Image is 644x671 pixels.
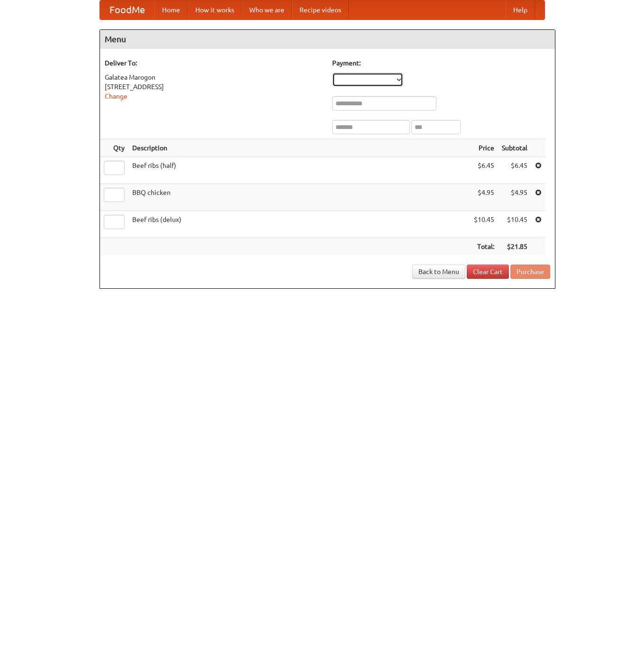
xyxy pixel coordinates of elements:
td: $10.45 [498,211,531,238]
td: $10.45 [470,211,498,238]
a: Who we are [242,0,292,19]
td: Beef ribs (half) [128,157,470,184]
th: Qty [100,139,128,157]
a: Back to Menu [412,265,465,279]
button: Purchase [510,265,550,279]
a: Home [154,0,188,19]
h4: Menu [100,30,555,49]
div: [STREET_ADDRESS] [105,82,323,92]
td: $4.95 [498,184,531,211]
th: Total: [470,238,498,256]
h5: Payment: [332,58,550,68]
td: $6.45 [498,157,531,184]
th: Description [128,139,470,157]
a: Clear Cart [467,265,509,279]
a: Recipe videos [292,0,349,19]
th: Price [470,139,498,157]
td: $6.45 [470,157,498,184]
td: $4.95 [470,184,498,211]
a: Change [105,92,127,100]
a: FoodMe [100,0,154,19]
td: BBQ chicken [128,184,470,211]
div: Galatea Marogon [105,73,323,82]
a: Help [506,0,535,19]
td: Beef ribs (delux) [128,211,470,238]
a: How it works [188,0,242,19]
th: Subtotal [498,139,531,157]
h5: Deliver To: [105,58,323,68]
th: $21.85 [498,238,531,256]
